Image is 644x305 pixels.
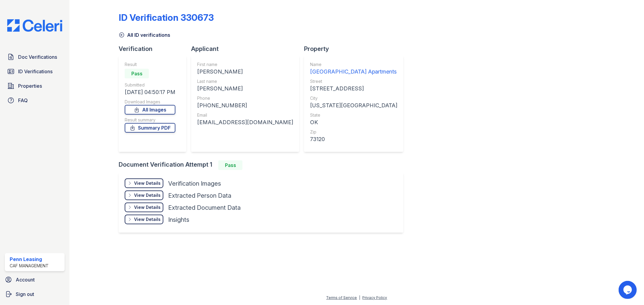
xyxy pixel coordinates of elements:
a: Name [GEOGRAPHIC_DATA] Apartments [310,61,397,76]
div: CAF Management [10,263,49,269]
a: FAQ [5,94,65,106]
div: [US_STATE][GEOGRAPHIC_DATA] [310,101,397,110]
div: City [310,95,397,101]
div: Penn Leasing [10,256,49,263]
span: ID Verifications [18,68,53,75]
div: Download Images [125,99,175,105]
iframe: chat widget [619,281,638,299]
div: Document Verification Attempt 1 [119,160,408,170]
div: Verification [119,45,191,53]
a: All Images [125,105,175,115]
div: Zip [310,129,397,135]
span: Account [16,276,35,283]
a: Summary PDF [125,123,175,133]
div: OK [310,118,397,127]
span: Doc Verifications [18,53,57,61]
a: ID Verifications [5,65,65,77]
a: Account [2,274,67,286]
span: Sign out [16,291,34,298]
div: Name [310,61,397,68]
span: FAQ [18,97,28,104]
div: Submitted [125,82,175,88]
a: Privacy Policy [363,295,387,300]
span: Properties [18,82,42,90]
div: [DATE] 04:50:17 PM [125,88,175,96]
div: Street [310,78,397,84]
img: CE_Logo_Blue-a8612792a0a2168367f1c8372b55b34899dd931a85d93a1a3d3e32e68fde9ad4.png [2,19,67,32]
div: Result summary [125,117,175,123]
div: [PERSON_NAME] [197,84,293,93]
div: View Details [134,216,161,222]
div: | [359,295,360,300]
div: Verification Images [168,179,221,188]
div: Last name [197,78,293,84]
div: ID Verification 330673 [119,12,214,23]
div: State [310,112,397,118]
div: [GEOGRAPHIC_DATA] Apartments [310,68,397,76]
div: Pass [218,160,242,170]
div: 73120 [310,135,397,143]
div: Pass [125,69,149,78]
div: First name [197,61,293,68]
div: Insights [168,215,189,224]
div: View Details [134,204,161,210]
div: Extracted Document Data [168,203,241,212]
a: All ID verifications [119,31,170,39]
a: Terms of Service [326,295,357,300]
div: Extracted Person Data [168,191,231,200]
div: [PHONE_NUMBER] [197,101,293,110]
div: View Details [134,192,161,198]
a: Sign out [2,288,67,300]
div: View Details [134,180,161,186]
div: Property [304,45,408,53]
div: Result [125,61,175,68]
div: Email [197,112,293,118]
div: [PERSON_NAME] [197,68,293,76]
a: Properties [5,80,65,92]
div: Phone [197,95,293,101]
div: Applicant [191,45,304,53]
div: [EMAIL_ADDRESS][DOMAIN_NAME] [197,118,293,127]
a: Doc Verifications [5,51,65,63]
div: [STREET_ADDRESS] [310,84,397,93]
